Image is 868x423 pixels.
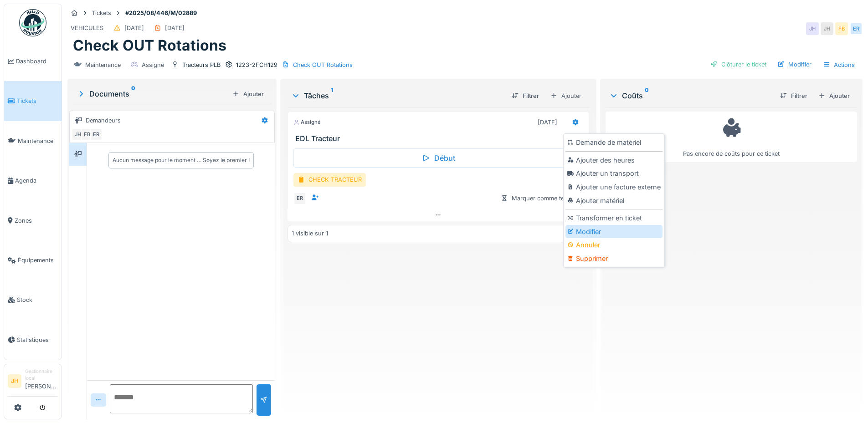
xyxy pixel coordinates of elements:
li: JH [8,374,21,388]
div: Marquer comme terminé [497,192,583,204]
div: 1223-2FCH129 [236,61,277,69]
sup: 0 [645,90,649,101]
div: ER [850,22,863,35]
span: Maintenance [18,137,58,145]
div: Ajouter une facture externe [565,180,663,194]
div: VEHICULES [71,24,103,32]
div: [DATE] [538,118,557,127]
div: Clôturer le ticket [707,58,770,71]
div: Check OUT Rotations [293,61,353,69]
div: Modifier [565,225,663,239]
img: Badge_color-CXgf-gQk.svg [19,9,46,36]
div: Gestionnaire local [25,368,58,382]
div: Tâches [291,90,504,101]
div: ER [293,192,306,205]
span: Zones [15,216,58,225]
span: Équipements [18,256,58,265]
li: [PERSON_NAME] [25,368,58,394]
div: Tickets [92,9,111,17]
div: ER [90,128,103,141]
div: CHECK TRACTEUR [293,173,366,186]
div: Filtrer [776,90,811,102]
div: Supprimer [565,252,663,265]
div: Maintenance [85,61,121,69]
div: FB [835,22,848,35]
div: [DATE] [124,24,144,32]
div: Transformer en ticket [565,211,663,225]
div: Filtrer [508,90,543,102]
div: Ajouter un transport [565,167,663,180]
div: Modifier [774,58,815,71]
div: Annuler [565,238,663,252]
div: Assigné [293,118,321,126]
div: Actions [819,58,859,71]
div: JH [806,22,819,35]
span: Statistiques [17,336,58,344]
div: Ajouter des heures [565,153,663,167]
div: Pas encore de coûts pour ce ticket [611,116,851,158]
div: [DATE] [165,24,185,32]
div: Ajouter matériel [565,194,663,208]
div: Coûts [609,90,773,101]
div: 1 visible sur 1 [292,229,328,238]
div: Demande de matériel [565,136,663,149]
div: Tracteurs PLB [182,61,221,69]
div: Demandeurs [86,116,121,125]
div: Aucun message pour le moment … Soyez le premier ! [113,156,250,164]
span: Dashboard [16,57,58,66]
h1: Check OUT Rotations [73,37,226,54]
sup: 1 [331,90,333,101]
span: Agenda [15,176,58,185]
div: Début [293,148,583,168]
sup: 0 [131,88,135,99]
div: Documents [77,88,229,99]
span: Stock [17,296,58,304]
strong: #2025/08/446/M/02889 [122,9,200,17]
div: Ajouter [546,89,586,102]
div: Assigné [142,61,164,69]
span: Tickets [17,97,58,105]
div: FB [81,128,93,141]
div: JH [72,128,84,141]
h3: EDL Tracteur [295,134,585,143]
div: JH [821,22,833,35]
div: Ajouter [229,88,267,100]
div: Ajouter [815,90,853,102]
